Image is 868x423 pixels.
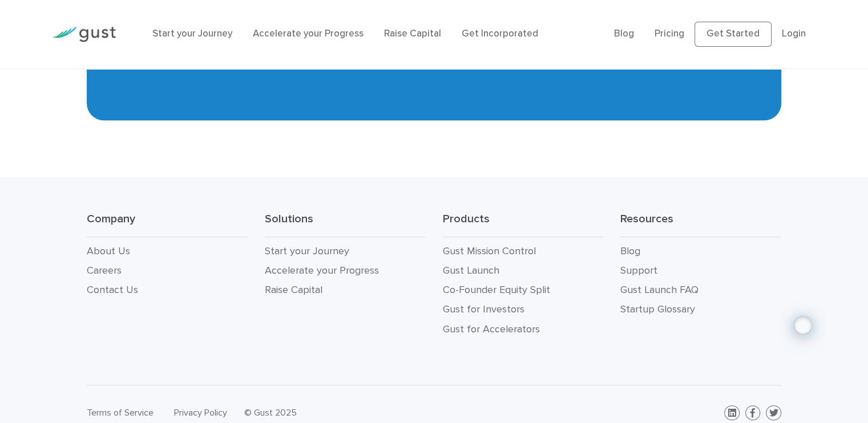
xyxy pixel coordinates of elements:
a: Co-Founder Equity Split [442,284,550,296]
a: Get Incorporated [462,28,538,39]
a: Privacy Policy [174,407,227,418]
a: Startup Glossary [620,303,695,315]
a: Pricing [655,28,684,39]
h3: Products [442,211,603,237]
a: Start your Journey [152,28,232,39]
a: Gust for Accelerators [442,323,539,335]
a: Accelerate your Progress [253,28,364,39]
a: About Us [87,245,130,257]
a: Support [620,265,657,276]
a: Contact Us [87,284,138,296]
a: Gust Launch [442,265,499,276]
a: Careers [87,265,122,276]
a: Raise Capital [265,284,322,296]
a: Raise Capital [384,28,441,39]
a: Gust Launch FAQ [620,284,699,296]
a: Blog [620,245,640,257]
h3: Resources [620,211,781,237]
a: Gust Mission Control [442,245,535,257]
a: Accelerate your Progress [265,265,379,276]
a: Terms of Service [87,407,154,418]
h3: Company [87,211,248,237]
img: Gust Logo [52,27,116,42]
div: © Gust 2025 [244,405,426,421]
a: Blog [614,28,634,39]
a: Login [782,28,806,39]
a: Get Started [695,22,772,47]
a: Gust for Investors [442,303,524,315]
a: Start your Journey [265,245,349,257]
h3: Solutions [265,211,426,237]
